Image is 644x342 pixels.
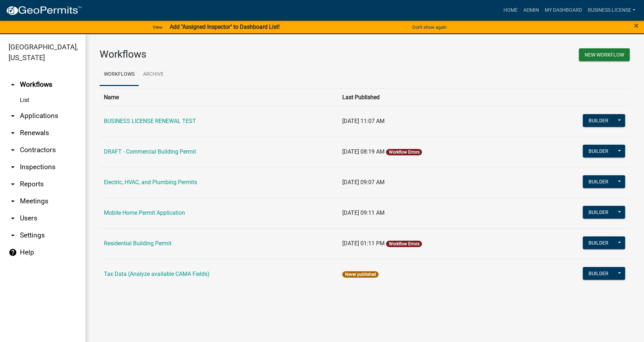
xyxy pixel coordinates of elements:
button: Builder [583,145,614,157]
i: arrow_drop_down [9,180,17,188]
button: Builder [583,236,614,249]
a: Admin [521,4,542,17]
i: arrow_drop_down [9,163,17,171]
button: Close [634,21,639,30]
button: New Workflow [579,48,630,61]
button: Builder [583,114,614,127]
a: View [150,21,165,33]
a: Workflows [100,63,139,86]
i: arrow_drop_down [9,129,17,137]
span: [DATE] 09:07 AM [342,179,385,186]
a: Archive [139,63,168,86]
span: [DATE] 11:07 AM [342,118,385,124]
a: My Dashboard [542,4,585,17]
h3: Workflows [100,48,359,60]
th: Last Published [338,89,522,106]
i: arrow_drop_down [9,214,17,223]
span: [DATE] 08:19 AM [342,148,385,155]
a: Mobile Home Permit Application [104,209,185,216]
i: arrow_drop_up [9,80,17,89]
i: arrow_drop_down [9,231,17,240]
a: DRAFT - Commercial Building Permit [104,148,196,155]
a: Workflow Errors [389,241,419,246]
button: Builder [583,175,614,188]
a: Tax Data (Analyze available CAMA Fields) [104,271,210,277]
button: Builder [583,267,614,280]
span: Never published [342,271,378,278]
th: Name [100,89,338,106]
span: [DATE] 09:11 AM [342,209,385,216]
a: Residential Building Permit [104,240,171,247]
span: × [634,21,639,31]
a: Home [501,4,521,17]
button: Don't show again [410,21,449,33]
i: help [9,248,17,257]
i: arrow_drop_down [9,146,17,154]
button: Builder [583,206,614,219]
a: Workflow Errors [389,150,419,155]
i: arrow_drop_down [9,197,17,205]
a: BUSINESS LICENSE [585,4,638,17]
a: Electric, HVAC, and Plumbing Permits [104,179,197,186]
span: [DATE] 01:11 PM [342,240,385,247]
strong: Add "Assigned Inspector" to Dashboard List! [170,23,280,30]
a: BUSINESS LICENSE RENEWAL TEST [104,118,196,124]
i: arrow_drop_down [9,112,17,120]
